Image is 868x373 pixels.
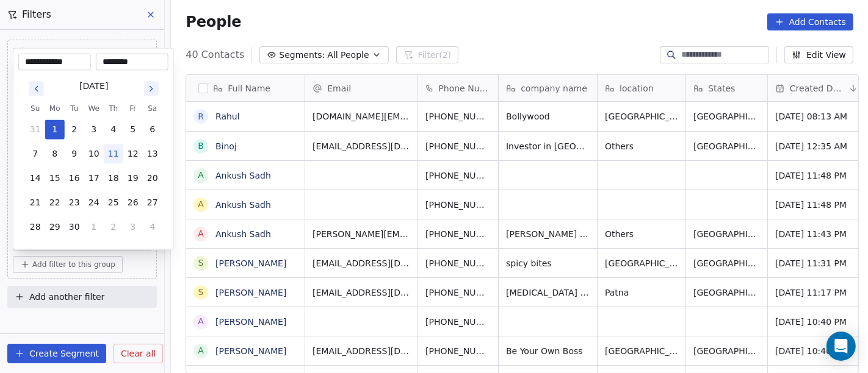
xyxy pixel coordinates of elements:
button: 15 [45,169,65,188]
button: 17 [84,169,104,188]
button: 1 [45,120,65,140]
button: 31 [26,120,45,140]
th: Monday [45,103,65,115]
th: Tuesday [65,103,84,115]
button: 24 [84,193,104,213]
button: 9 [65,144,84,164]
button: Go to previous month [28,80,45,98]
button: 4 [143,218,162,237]
th: Saturday [143,103,162,115]
button: 29 [45,218,65,237]
button: 8 [45,144,65,164]
button: 20 [143,169,162,188]
button: 16 [65,169,84,188]
button: 28 [26,218,45,237]
button: 25 [104,193,123,213]
th: Friday [123,103,143,115]
th: Wednesday [84,103,104,115]
button: 5 [123,120,143,140]
button: 18 [104,169,123,188]
button: 22 [45,193,65,213]
button: 2 [65,120,84,140]
button: 3 [123,218,143,237]
button: 2 [104,218,123,237]
button: 19 [123,169,143,188]
button: 14 [26,169,45,188]
button: 3 [84,120,104,140]
button: 30 [65,218,84,237]
button: 6 [143,120,162,140]
th: Sunday [26,103,45,115]
th: Thursday [104,103,123,115]
button: Go to next month [143,80,160,98]
div: [DATE] [79,80,108,93]
button: 11 [104,144,123,164]
button: 7 [26,144,45,164]
button: 1 [84,218,104,237]
button: 13 [143,144,162,164]
button: 12 [123,144,143,164]
button: 27 [143,193,162,213]
button: 23 [65,193,84,213]
button: 26 [123,193,143,213]
button: 4 [104,120,123,140]
button: 21 [26,193,45,213]
button: 10 [84,144,104,164]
